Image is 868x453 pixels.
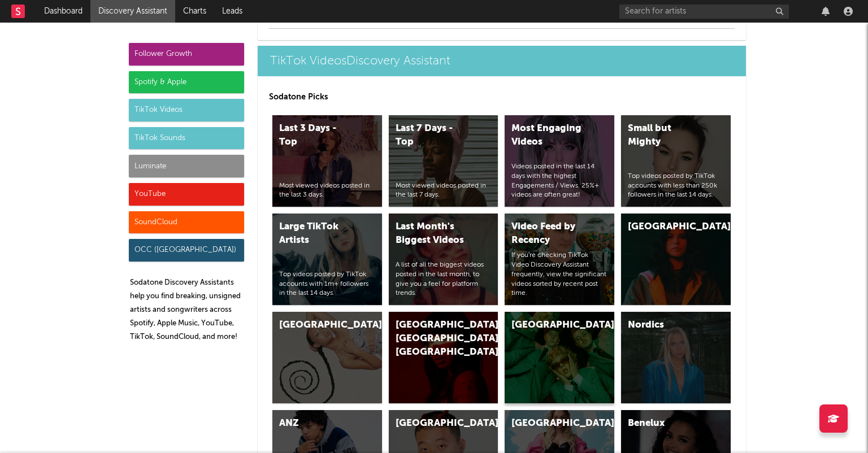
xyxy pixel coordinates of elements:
a: [GEOGRAPHIC_DATA] [621,214,731,305]
div: YouTube [129,183,244,206]
a: Small but MightyTop videos posted by TikTok accounts with less than 250k followers in the last 14... [621,115,731,207]
div: Small but Mighty [628,122,705,149]
a: Last Month's Biggest VideosA list of all the biggest videos posted in the last month, to give you... [389,214,498,305]
div: [GEOGRAPHIC_DATA] [511,417,588,430]
div: Top videos posted by TikTok accounts with less than 250k followers in the last 14 days. [628,172,724,200]
div: [GEOGRAPHIC_DATA] [628,220,705,234]
div: Large TikTok Artists [279,220,356,247]
div: A list of all the biggest videos posted in the last month, to give you a feel for platform trends. [396,260,492,298]
div: TikTok Sounds [129,127,244,150]
div: Videos posted in the last 14 days with the highest Engagements / Views. 25%+ videos are often great! [511,162,607,200]
p: Sodatone Picks [269,90,735,104]
a: Most Engaging VideosVideos posted in the last 14 days with the highest Engagements / Views. 25%+ ... [505,115,614,207]
div: Luminate [129,155,244,177]
div: Follower Growth [129,43,244,66]
div: [GEOGRAPHIC_DATA] [396,417,472,430]
a: Large TikTok ArtistsTop videos posted by TikTok accounts with 1m+ followers in the last 14 days. [272,214,382,305]
a: Video Feed by RecencyIf you're checking TikTok Video Discovery Assistant frequently, view the sig... [505,214,614,305]
div: Benelux [628,417,705,430]
div: Most viewed videos posted in the last 7 days. [396,181,492,201]
div: Most viewed videos posted in the last 3 days. [279,181,375,201]
div: ANZ [279,417,356,430]
div: Spotify & Apple [129,71,244,94]
div: [GEOGRAPHIC_DATA] [511,319,588,332]
div: Last Month's Biggest Videos [396,220,472,247]
div: Last 3 Days - Top [279,122,356,149]
div: Nordics [628,319,705,332]
div: OCC ([GEOGRAPHIC_DATA]) [129,239,244,262]
a: Last 3 Days - TopMost viewed videos posted in the last 3 days. [272,115,382,207]
a: Nordics [621,312,731,403]
a: Last 7 Days - TopMost viewed videos posted in the last 7 days. [389,115,498,207]
p: Sodatone Discovery Assistants help you find breaking, unsigned artists and songwriters across Spo... [130,276,244,344]
div: Top videos posted by TikTok accounts with 1m+ followers in the last 14 days. [279,270,375,298]
div: Most Engaging Videos [511,122,588,149]
div: [GEOGRAPHIC_DATA] [279,319,356,332]
div: Video Feed by Recency [511,220,588,247]
div: [GEOGRAPHIC_DATA], [GEOGRAPHIC_DATA], [GEOGRAPHIC_DATA] [396,319,472,359]
a: [GEOGRAPHIC_DATA] [505,312,614,403]
input: Search for artists [619,5,789,19]
a: [GEOGRAPHIC_DATA], [GEOGRAPHIC_DATA], [GEOGRAPHIC_DATA] [389,312,498,403]
div: TikTok Videos [129,99,244,121]
a: TikTok VideosDiscovery Assistant [258,46,746,76]
div: If you're checking TikTok Video Discovery Assistant frequently, view the significant videos sorte... [511,251,607,298]
a: [GEOGRAPHIC_DATA] [272,312,382,403]
div: Last 7 Days - Top [396,122,472,149]
div: SoundCloud [129,211,244,234]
